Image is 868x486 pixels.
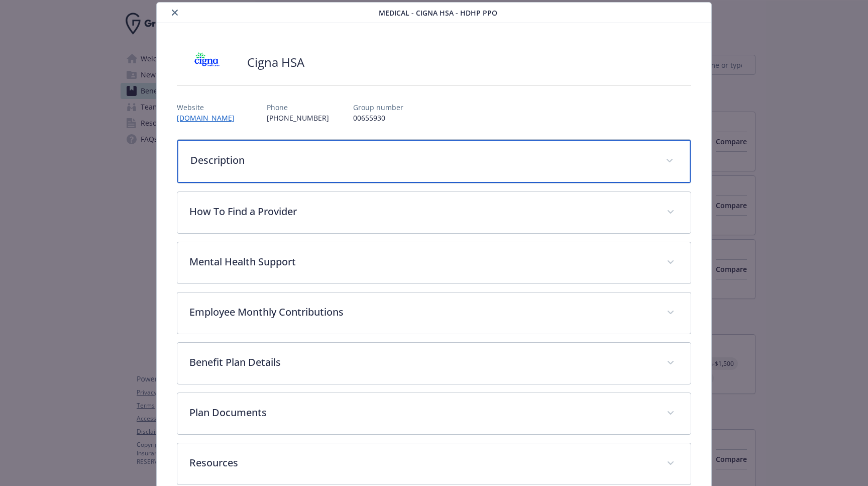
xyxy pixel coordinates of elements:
[177,242,691,283] div: Mental Health Support
[177,113,243,123] a: [DOMAIN_NAME]
[353,113,403,123] p: 00655930
[267,102,329,113] p: Phone
[189,355,655,370] p: Benefit Plan Details
[189,405,655,420] p: Plan Documents
[267,113,329,123] p: [PHONE_NUMBER]
[177,343,691,384] div: Benefit Plan Details
[177,393,691,434] div: Plan Documents
[177,47,237,77] img: CIGNA
[353,102,403,113] p: Group number
[189,204,655,219] p: How To Find a Provider
[189,455,655,470] p: Resources
[177,443,691,484] div: Resources
[379,8,497,18] span: Medical - Cigna HSA - HDHP PPO
[169,7,181,19] button: close
[177,293,691,334] div: Employee Monthly Contributions
[177,102,243,113] p: Website
[177,192,691,233] div: How To Find a Provider
[190,153,654,168] p: Description
[189,254,655,269] p: Mental Health Support
[189,305,655,320] p: Employee Monthly Contributions
[247,54,304,71] h2: Cigna HSA
[177,140,691,183] div: Description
